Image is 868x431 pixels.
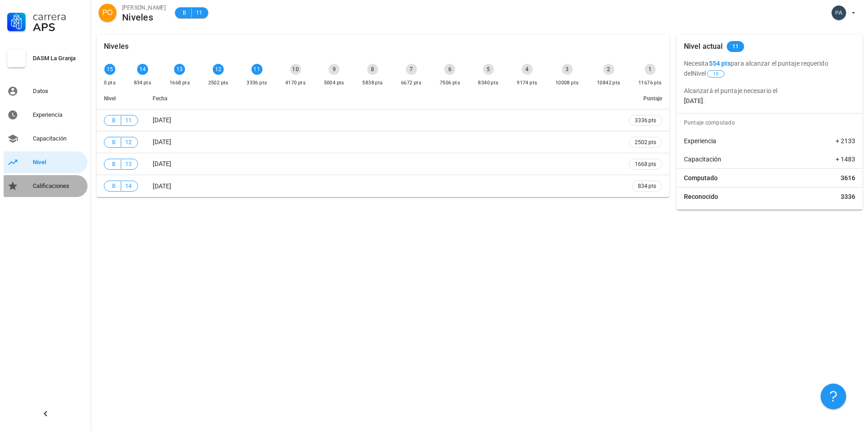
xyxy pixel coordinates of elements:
div: APS [33,22,84,33]
div: Carrera [33,11,84,22]
div: avatar [832,5,846,20]
div: 4 [522,64,533,75]
span: B [180,8,188,17]
span: 1668 pts [635,160,656,169]
div: 14 [137,64,148,75]
div: 7506 pts [440,78,460,88]
th: Puntaje [621,88,669,109]
a: Nivel [4,151,87,173]
div: 9174 pts [517,78,537,88]
span: Puntaje [643,95,662,102]
div: 3 [562,64,573,75]
span: [DATE] [153,182,171,190]
span: [DATE] [153,138,171,145]
span: [DATE] [153,160,171,167]
div: 9 [329,64,339,75]
span: Nivel [104,95,116,102]
span: 2502 pts [635,138,656,147]
span: 834 pts [638,182,656,191]
b: [DATE] [684,97,704,104]
div: Experiencia [33,111,84,119]
span: PO [102,4,113,22]
div: 4170 pts [285,78,306,88]
div: Calificaciones [33,182,84,190]
span: B [110,182,117,191]
span: Reconocido [684,192,718,201]
div: 5 [483,64,494,75]
p: Necesita para alcanzar el puntaje requerido del [684,58,855,78]
span: Capacitación [684,155,721,164]
p: Alcanzará el puntaje necesario el . [684,86,855,106]
span: Computado [684,173,718,182]
span: B [110,116,117,125]
span: 3336 [841,192,855,201]
div: 834 pts [134,78,152,88]
div: Niveles [122,12,166,22]
div: 11 [252,64,262,75]
span: Fecha [153,95,167,102]
span: 10 [713,71,719,77]
span: 11 [125,116,132,125]
th: Fecha [145,88,621,109]
div: 8340 pts [478,78,498,88]
div: 8 [367,64,378,75]
span: 3616 [841,173,855,182]
div: Capacitación [33,135,84,142]
span: 3336 pts [635,116,656,125]
b: 554 pts [709,60,731,67]
span: Experiencia [684,136,716,145]
div: avatar [98,4,117,22]
div: Nivel actual [684,35,723,58]
div: 10008 pts [555,78,579,88]
a: Datos [4,80,87,102]
span: Nivel [692,70,725,77]
a: Capacitación [4,128,87,150]
div: [PERSON_NAME] [122,3,166,12]
div: 10842 pts [597,78,621,88]
th: Nivel [97,88,145,109]
a: Experiencia [4,104,87,126]
div: DASM La Granja [33,55,84,62]
span: B [110,138,117,147]
div: 2 [603,64,614,75]
a: Calificaciones [4,175,87,197]
span: + 2133 [836,136,855,145]
div: 6672 pts [401,78,421,88]
div: 15 [104,64,115,75]
span: 11 [195,8,203,17]
div: 1668 pts [169,78,190,88]
span: B [110,160,117,169]
span: 14 [125,182,132,191]
div: 12 [213,64,224,75]
span: 13 [125,160,132,169]
span: + 1483 [836,155,855,164]
div: Puntaje computado [680,114,863,132]
div: Datos [33,88,84,95]
span: 11 [732,41,739,52]
div: 2502 pts [208,78,229,88]
div: 11676 pts [638,78,662,88]
div: 7 [406,64,417,75]
span: 12 [125,138,132,147]
div: Nivel [33,159,84,166]
div: Niveles [104,35,128,58]
div: 3336 pts [247,78,267,88]
div: 5838 pts [362,78,383,88]
span: [DATE] [153,116,171,124]
div: 10 [290,64,301,75]
div: 1 [645,64,656,75]
div: 13 [174,64,185,75]
div: 5004 pts [324,78,344,88]
div: 0 pts [104,78,116,88]
div: 6 [444,64,455,75]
